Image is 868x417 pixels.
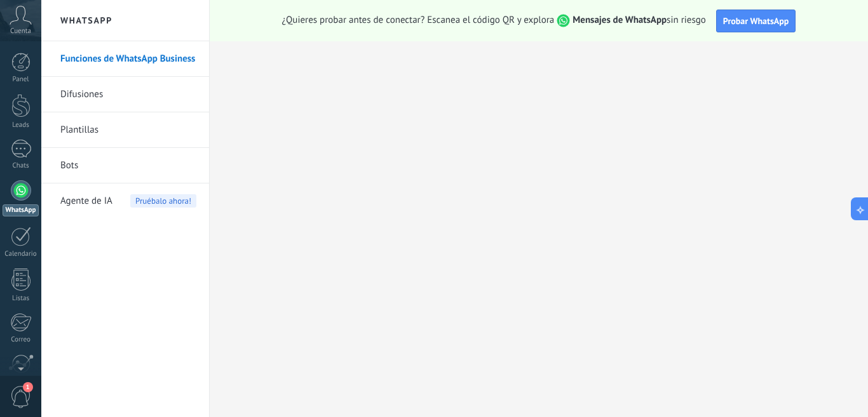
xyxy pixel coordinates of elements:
li: Bots [41,148,209,183]
div: Correo [3,336,39,344]
span: Probar WhatsApp [723,15,789,27]
a: Difusiones [60,77,196,112]
button: Probar WhatsApp [716,10,796,32]
a: Bots [60,148,196,183]
div: Chats [3,162,39,170]
a: Agente de IAPruébalo ahora! [60,183,196,219]
div: Calendario [3,250,39,258]
div: Leads [3,121,39,129]
span: 1 [23,382,33,392]
span: Cuenta [10,27,31,36]
div: Listas [3,295,39,303]
a: Plantillas [60,112,196,148]
li: Funciones de WhatsApp Business [41,41,209,77]
div: Panel [3,76,39,84]
strong: Mensajes de WhatsApp [573,14,667,26]
span: ¿Quieres probar antes de conectar? Escanea el código QR y explora sin riesgo [282,14,706,27]
li: Agente de IA [41,183,209,218]
div: WhatsApp [3,204,39,216]
li: Plantillas [41,112,209,148]
span: Pruébalo ahora! [130,194,196,208]
a: Funciones de WhatsApp Business [60,41,196,77]
span: Agente de IA [60,183,112,219]
li: Difusiones [41,77,209,112]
